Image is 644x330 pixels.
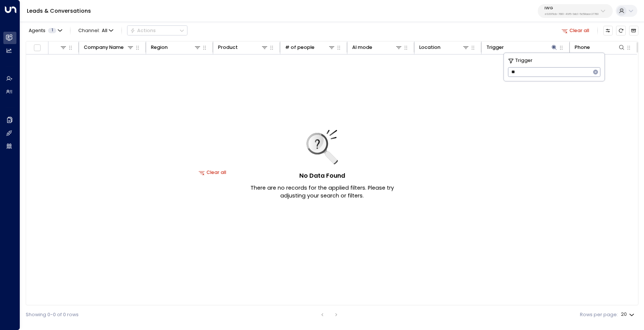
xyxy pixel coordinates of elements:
span: Toggle select all [33,43,41,52]
div: Trigger [486,43,558,52]
span: 1 [48,28,56,33]
button: Archived Leads [629,26,638,35]
div: Region [151,43,168,52]
div: Product [218,43,269,52]
span: All [102,28,107,33]
button: Customize [603,26,613,35]
span: Trigger [515,57,533,64]
div: Company Name [84,43,124,52]
div: 20 [621,309,636,320]
p: e92915cb-7661-49f5-9dc1-5c58aae37760 [544,13,599,16]
div: Button group with a nested menu [127,25,187,35]
div: AI mode [352,43,403,52]
button: Clear all [196,168,229,177]
button: Agents1 [26,26,64,35]
p: There are no records for the applied filters. Please try adjusting your search or filters. [238,184,406,200]
div: AI mode [352,43,372,52]
span: Refresh [616,26,625,35]
div: # of people [285,43,336,52]
div: Phone [575,43,590,52]
nav: pagination navigation [318,310,341,319]
div: Location [419,43,441,52]
button: Actions [127,25,187,35]
div: # of people [285,43,315,52]
div: Showing 0-0 of 0 rows [26,311,79,318]
div: Region [151,43,202,52]
div: Actions [130,28,156,34]
span: Channel: [76,26,116,35]
div: Location [419,43,470,52]
label: Rows per page: [580,311,618,318]
a: Leads & Conversations [27,7,91,15]
h5: No Data Found [299,171,345,180]
span: Agents [29,28,45,33]
div: Phone [575,43,626,52]
div: Company Name [84,43,135,52]
button: Channel:All [76,26,116,35]
p: IWG [544,6,599,10]
div: Trigger [486,43,504,52]
div: Product [218,43,238,52]
button: Clear all [559,26,592,35]
button: IWGe92915cb-7661-49f5-9dc1-5c58aae37760 [538,4,613,18]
